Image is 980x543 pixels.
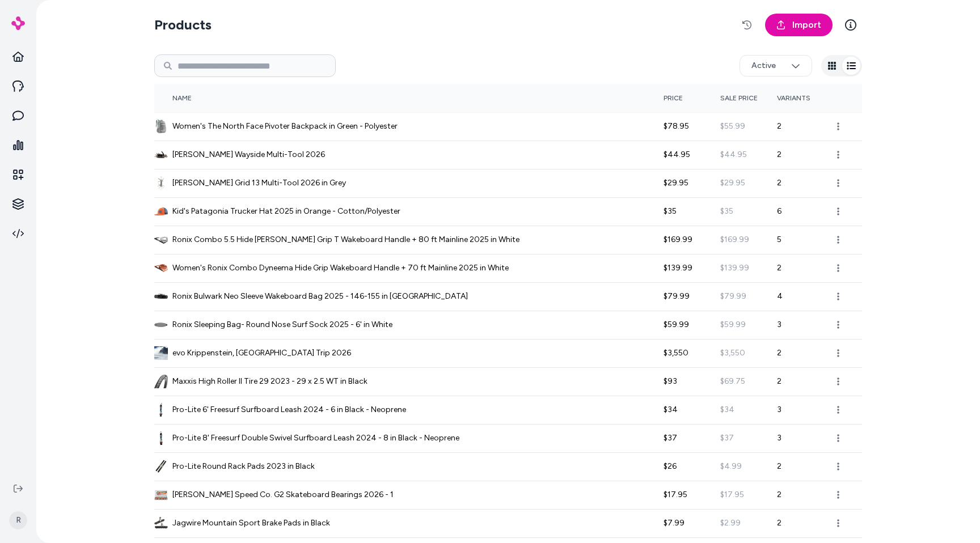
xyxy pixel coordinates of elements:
td: $139.99 [664,254,720,282]
td: $44.95 [664,141,720,169]
div: Price [664,94,749,103]
td: 2 [777,169,834,197]
span: [PERSON_NAME] Grid 13 Multi-Tool 2026 in Grey [172,177,346,189]
span: Women's Ronix Combo Dyneema Hide Grip Wakeboard Handle + 70 ft Mainline 2025 in White [172,262,509,274]
span: $35 [720,206,733,216]
img: Pro-Lite 6' Freesurf Surfboard Leash 2024 - 6 in Black - Neoprene [154,403,168,417]
span: Pro-Lite 8' Freesurf Double Swivel Surfboard Leash 2024 - 8 in Black - Neoprene [172,432,459,444]
img: Blackburn Grid 13 Multi-Tool 2026 in Grey [154,176,168,190]
img: Women's The North Face Pivoter Backpack in Green - Polyester [154,120,168,133]
span: Import [792,18,821,32]
div: Variants [777,94,862,103]
img: evo Krippenstein, Austria Trip 2026 [154,346,168,360]
span: Maxxis High Roller II Tire 29 2023 - 29 x 2.5 WT in Black [172,376,367,387]
span: $4.99 [720,461,742,471]
span: Pro-Lite Round Rack Pads 2023 in Black [172,461,315,472]
td: 3 [777,311,834,339]
td: 2 [777,509,834,537]
span: Name [172,94,192,102]
td: $93 [664,367,720,396]
td: 4 [777,282,834,311]
td: $78.95 [664,112,720,141]
td: 6 [777,197,834,226]
td: $34 [664,396,720,424]
img: Maxxis High Roller II Tire 29 2023 - 29 x 2.5 WT in Black [154,375,168,388]
td: 2 [777,367,834,396]
h2: Products [154,16,212,34]
img: Jagwire Mountain Sport Brake Pads in Black [154,516,168,530]
span: Ronix Sleeping Bag- Round Nose Surf Sock 2025 - 6' in White [172,319,392,330]
td: 2 [777,452,834,481]
div: Sale Price [720,94,805,103]
button: R [7,502,29,538]
td: 3 [777,396,834,424]
td: 2 [777,339,834,367]
img: Ronix Sleeping Bag- Round Nose Surf Sock 2025 - 6' in White [154,318,168,332]
td: 5 [777,226,834,254]
span: $139.99 [720,263,749,273]
img: Pro-Lite Round Rack Pads 2023 in Black [154,460,168,473]
button: Active [740,55,812,77]
img: Pro-Lite 8' Freesurf Double Swivel Surfboard Leash 2024 - 8 in Black - Neoprene [154,431,168,445]
span: Women's The North Face Pivoter Backpack in Green - Polyester [172,121,398,132]
span: $69.75 [720,376,745,386]
span: $37 [720,433,734,443]
td: $169.99 [664,226,720,254]
img: Ronix Combo 5.5 Hide Stich Grip T Wakeboard Handle + 80 ft Mainline 2025 in White [154,233,168,247]
span: [PERSON_NAME] Speed Co. G2 Skateboard Bearings 2026 - 1 [172,489,394,500]
span: Ronix Combo 5.5 Hide [PERSON_NAME] Grip T Wakeboard Handle + 80 ft Mainline 2025 in White [172,234,519,245]
td: $59.99 [664,311,720,339]
td: $3,550 [664,339,720,367]
span: $17.95 [720,490,744,499]
span: Jagwire Mountain Sport Brake Pads in Black [172,517,330,529]
img: Ronix Bulwark Neo Sleeve Wakeboard Bag 2025 - 146-155 in Orange [154,290,168,303]
td: $17.95 [664,481,720,509]
span: R [9,511,27,529]
span: $3,550 [720,348,745,358]
span: $34 [720,405,734,414]
span: evo Krippenstein, [GEOGRAPHIC_DATA] Trip 2026 [172,347,351,359]
td: 3 [777,424,834,452]
td: 2 [777,254,834,282]
td: $37 [664,424,720,452]
span: Ronix Bulwark Neo Sleeve Wakeboard Bag 2025 - 146-155 in [GEOGRAPHIC_DATA] [172,291,468,302]
td: $29.95 [664,169,720,197]
td: $79.99 [664,282,720,311]
span: $29.95 [720,178,745,188]
img: Blackburn Wayside Multi-Tool 2026 [154,148,168,162]
td: 2 [777,112,834,141]
span: Pro-Lite 6' Freesurf Surfboard Leash 2024 - 6 in Black - Neoprene [172,404,406,415]
td: 2 [777,141,834,169]
span: [PERSON_NAME] Wayside Multi-Tool 2026 [172,149,325,160]
span: $169.99 [720,235,749,244]
img: Women's Ronix Combo Dyneema Hide Grip Wakeboard Handle + 70 ft Mainline 2025 in White [154,261,168,275]
td: 2 [777,481,834,509]
td: $26 [664,452,720,481]
a: Import [765,14,833,36]
span: $44.95 [720,150,747,159]
img: alby Logo [11,16,25,30]
td: $35 [664,197,720,226]
span: $59.99 [720,320,746,329]
span: $79.99 [720,291,746,301]
img: Bronson Speed Co. G2 Skateboard Bearings 2026 - 1 [154,488,168,502]
img: Kid's Patagonia Trucker Hat 2025 in Orange - Cotton/Polyester [154,205,168,218]
td: $7.99 [664,509,720,537]
span: Kid's Patagonia Trucker Hat 2025 in Orange - Cotton/Polyester [172,206,400,217]
span: $55.99 [720,121,745,131]
span: $2.99 [720,518,741,528]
